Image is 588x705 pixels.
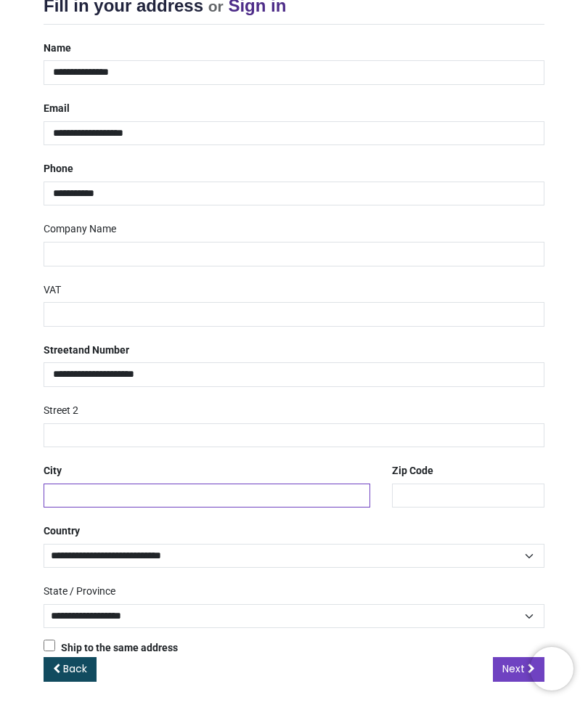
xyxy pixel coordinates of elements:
label: Street [44,338,129,363]
iframe: Brevo live chat [530,647,573,690]
span: and Number [73,344,129,356]
label: Street 2 [44,399,78,423]
label: Ship to the same address [44,640,178,656]
span: Next [502,661,525,676]
label: Phone [44,157,73,182]
a: Next [493,657,544,682]
label: Country [44,519,80,544]
label: City [44,459,62,484]
span: Back [63,661,87,676]
input: Ship to the same address [44,640,55,651]
label: Zip Code [392,459,433,484]
label: Email [44,97,70,121]
label: State / Province [44,579,115,604]
label: VAT [44,278,61,303]
label: Name [44,36,71,61]
label: Company Name [44,217,116,242]
a: Back [44,657,97,682]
